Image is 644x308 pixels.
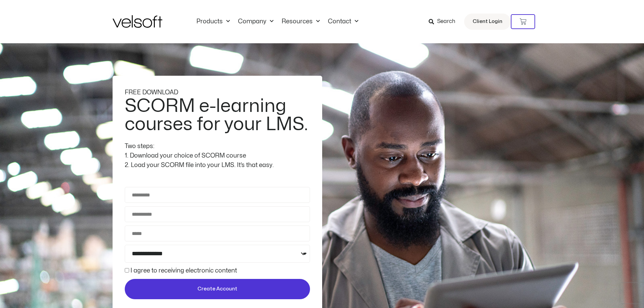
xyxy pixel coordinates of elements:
a: ProductsMenu Toggle [192,18,234,25]
a: Client Login [464,14,511,30]
a: CompanyMenu Toggle [234,18,278,25]
a: ResourcesMenu Toggle [278,18,324,25]
span: Create Account [197,285,237,293]
nav: Menu [192,18,362,25]
div: FREE DOWNLOAD [125,88,310,97]
button: Create Account [125,279,310,299]
a: ContactMenu Toggle [324,18,362,25]
div: 2. Load your SCORM file into your LMS. It’s that easy. [125,161,310,170]
h2: SCORM e-learning courses for your LMS. [125,97,308,134]
img: Velsoft Training Materials [113,15,162,28]
span: Search [437,17,455,26]
label: I agree to receiving electronic content [130,268,237,274]
div: 1. Download your choice of SCORM course [125,151,310,161]
span: Client Login [473,17,502,26]
div: Two steps: [125,142,310,151]
a: Search [429,16,460,27]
